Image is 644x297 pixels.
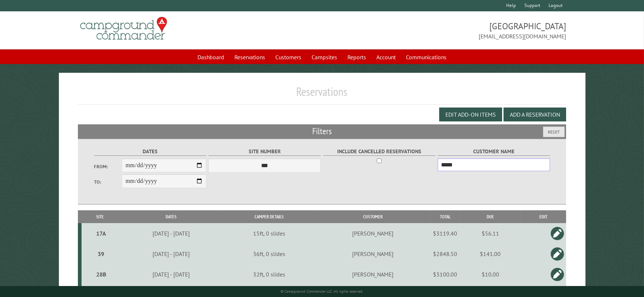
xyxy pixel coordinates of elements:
label: Site Number [208,147,321,156]
td: $141.00 [460,244,521,264]
label: Include Cancelled Reservations [323,147,436,156]
div: 28B [84,271,117,278]
img: Campground Commander [78,14,169,43]
th: Edit [521,210,566,223]
div: [DATE] - [DATE] [120,271,223,278]
span: [GEOGRAPHIC_DATA] [EMAIL_ADDRESS][DOMAIN_NAME] [322,20,566,41]
a: Customers [271,50,306,64]
th: Dates [118,210,223,223]
label: From: [94,163,122,170]
a: Dashboard [193,50,229,64]
a: Reports [343,50,370,64]
a: Account [372,50,400,64]
td: 32ft, 0 slides [223,264,315,285]
td: $2848.50 [430,244,460,264]
a: Campsites [307,50,342,64]
label: Customer Name [438,147,550,156]
div: 17A [84,230,117,237]
th: Camper Details [223,210,315,223]
th: Due [460,210,521,223]
a: Communications [402,50,451,64]
td: [PERSON_NAME] [315,264,430,285]
td: $56.11 [460,223,521,244]
a: Reservations [230,50,270,64]
td: 36ft, 0 slides [223,244,315,264]
th: Customer [315,210,430,223]
td: $10.00 [460,264,521,285]
th: Total [430,210,460,223]
th: Site [82,210,118,223]
div: [DATE] - [DATE] [120,230,223,237]
label: Dates [94,147,206,156]
td: $3119.40 [430,223,460,244]
div: [DATE] - [DATE] [120,250,223,257]
td: [PERSON_NAME] [315,244,430,264]
label: To: [94,178,122,185]
h2: Filters [78,124,566,138]
td: $3100.00 [430,264,460,285]
button: Reset [543,127,565,137]
div: 39 [84,250,117,257]
td: 15ft, 0 slides [223,223,315,244]
button: Edit Add-on Items [439,108,502,121]
button: Add a Reservation [504,108,566,121]
small: © Campground Commander LLC. All rights reserved. [281,289,364,294]
h1: Reservations [78,84,566,105]
td: [PERSON_NAME] [315,223,430,244]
